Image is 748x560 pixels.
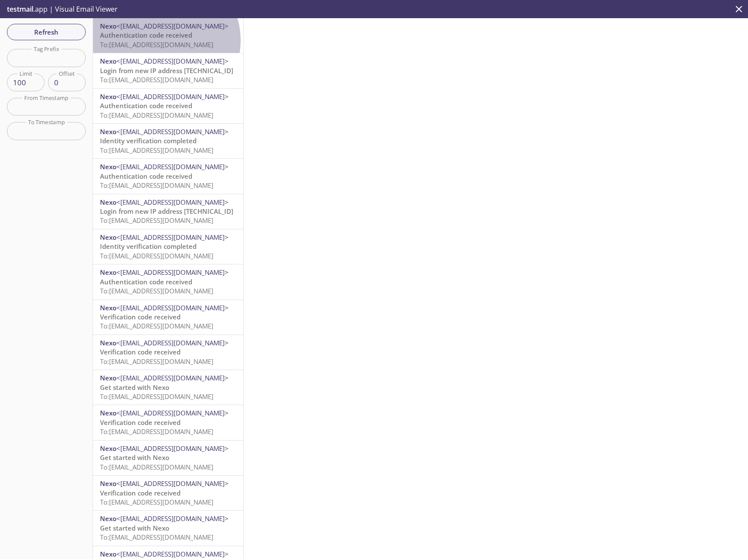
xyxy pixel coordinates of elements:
div: Nexo<[EMAIL_ADDRESS][DOMAIN_NAME]>Login from new IP address [TECHNICAL_ID]To:[EMAIL_ADDRESS][DOMA... [93,53,243,88]
div: Nexo<[EMAIL_ADDRESS][DOMAIN_NAME]>Verification code receivedTo:[EMAIL_ADDRESS][DOMAIN_NAME] [93,476,243,510]
button: Refresh [7,24,86,40]
span: Authentication code received [100,277,192,286]
span: <[EMAIL_ADDRESS][DOMAIN_NAME]> [116,479,229,488]
span: Nexo [100,233,116,241]
span: <[EMAIL_ADDRESS][DOMAIN_NAME]> [116,22,229,30]
span: <[EMAIL_ADDRESS][DOMAIN_NAME]> [116,233,229,241]
div: Nexo<[EMAIL_ADDRESS][DOMAIN_NAME]>Get started with NexoTo:[EMAIL_ADDRESS][DOMAIN_NAME] [93,370,243,405]
span: To: [EMAIL_ADDRESS][DOMAIN_NAME] [100,463,213,471]
span: Nexo [100,479,116,488]
div: Nexo<[EMAIL_ADDRESS][DOMAIN_NAME]>Verification code receivedTo:[EMAIL_ADDRESS][DOMAIN_NAME] [93,335,243,370]
div: Nexo<[EMAIL_ADDRESS][DOMAIN_NAME]>Authentication code receivedTo:[EMAIL_ADDRESS][DOMAIN_NAME] [93,264,243,299]
span: Identity verification completed [100,242,197,251]
span: Authentication code received [100,101,192,110]
span: Identity verification completed [100,136,197,145]
span: To: [EMAIL_ADDRESS][DOMAIN_NAME] [100,111,213,119]
span: Nexo [100,338,116,347]
span: Nexo [100,373,116,382]
span: Authentication code received [100,31,192,39]
span: <[EMAIL_ADDRESS][DOMAIN_NAME]> [116,57,229,65]
span: To: [EMAIL_ADDRESS][DOMAIN_NAME] [100,286,213,295]
span: To: [EMAIL_ADDRESS][DOMAIN_NAME] [100,251,213,260]
span: To: [EMAIL_ADDRESS][DOMAIN_NAME] [100,533,213,541]
span: To: [EMAIL_ADDRESS][DOMAIN_NAME] [100,146,213,154]
div: Nexo<[EMAIL_ADDRESS][DOMAIN_NAME]>Authentication code receivedTo:[EMAIL_ADDRESS][DOMAIN_NAME] [93,89,243,123]
span: <[EMAIL_ADDRESS][DOMAIN_NAME]> [116,373,229,382]
span: <[EMAIL_ADDRESS][DOMAIN_NAME]> [116,514,229,523]
span: <[EMAIL_ADDRESS][DOMAIN_NAME]> [116,338,229,347]
span: testmail [7,4,33,14]
span: To: [EMAIL_ADDRESS][DOMAIN_NAME] [100,392,213,401]
span: Nexo [100,127,116,136]
span: Login from new IP address [TECHNICAL_ID] [100,207,233,216]
span: Nexo [100,198,116,206]
span: Verification code received [100,489,181,497]
span: <[EMAIL_ADDRESS][DOMAIN_NAME]> [116,550,229,558]
span: Nexo [100,409,116,417]
span: To: [EMAIL_ADDRESS][DOMAIN_NAME] [100,181,213,190]
span: Nexo [100,162,116,171]
span: Nexo [100,92,116,101]
span: Nexo [100,303,116,312]
span: Login from new IP address [TECHNICAL_ID] [100,66,233,75]
div: Nexo<[EMAIL_ADDRESS][DOMAIN_NAME]>Login from new IP address [TECHNICAL_ID]To:[EMAIL_ADDRESS][DOMA... [93,194,243,229]
span: <[EMAIL_ADDRESS][DOMAIN_NAME]> [116,198,229,206]
span: Nexo [100,268,116,277]
span: Nexo [100,444,116,453]
span: Refresh [14,26,79,38]
div: Nexo<[EMAIL_ADDRESS][DOMAIN_NAME]>Verification code receivedTo:[EMAIL_ADDRESS][DOMAIN_NAME] [93,300,243,335]
span: <[EMAIL_ADDRESS][DOMAIN_NAME]> [116,127,229,136]
span: Get started with Nexo [100,524,169,532]
span: <[EMAIL_ADDRESS][DOMAIN_NAME]> [116,92,229,101]
span: Nexo [100,550,116,558]
span: <[EMAIL_ADDRESS][DOMAIN_NAME]> [116,444,229,453]
span: Get started with Nexo [100,383,169,392]
span: To: [EMAIL_ADDRESS][DOMAIN_NAME] [100,357,213,366]
span: Nexo [100,57,116,65]
div: Nexo<[EMAIL_ADDRESS][DOMAIN_NAME]>Verification code receivedTo:[EMAIL_ADDRESS][DOMAIN_NAME] [93,405,243,440]
span: <[EMAIL_ADDRESS][DOMAIN_NAME]> [116,162,229,171]
span: To: [EMAIL_ADDRESS][DOMAIN_NAME] [100,427,213,436]
span: Get started with Nexo [100,453,169,462]
div: Nexo<[EMAIL_ADDRESS][DOMAIN_NAME]>Identity verification completedTo:[EMAIL_ADDRESS][DOMAIN_NAME] [93,229,243,264]
div: Nexo<[EMAIL_ADDRESS][DOMAIN_NAME]>Get started with NexoTo:[EMAIL_ADDRESS][DOMAIN_NAME] [93,441,243,475]
span: <[EMAIL_ADDRESS][DOMAIN_NAME]> [116,303,229,312]
div: Nexo<[EMAIL_ADDRESS][DOMAIN_NAME]>Authentication code receivedTo:[EMAIL_ADDRESS][DOMAIN_NAME] [93,18,243,53]
span: To: [EMAIL_ADDRESS][DOMAIN_NAME] [100,216,213,225]
span: To: [EMAIL_ADDRESS][DOMAIN_NAME] [100,75,213,84]
div: Nexo<[EMAIL_ADDRESS][DOMAIN_NAME]>Get started with NexoTo:[EMAIL_ADDRESS][DOMAIN_NAME] [93,511,243,545]
span: <[EMAIL_ADDRESS][DOMAIN_NAME]> [116,409,229,417]
span: Authentication code received [100,172,192,180]
span: Verification code received [100,418,181,427]
span: Verification code received [100,312,181,321]
span: Verification code received [100,348,181,356]
span: To: [EMAIL_ADDRESS][DOMAIN_NAME] [100,40,213,49]
span: Nexo [100,514,116,523]
span: To: [EMAIL_ADDRESS][DOMAIN_NAME] [100,322,213,330]
span: <[EMAIL_ADDRESS][DOMAIN_NAME]> [116,268,229,277]
span: To: [EMAIL_ADDRESS][DOMAIN_NAME] [100,498,213,506]
div: Nexo<[EMAIL_ADDRESS][DOMAIN_NAME]>Identity verification completedTo:[EMAIL_ADDRESS][DOMAIN_NAME] [93,124,243,158]
div: Nexo<[EMAIL_ADDRESS][DOMAIN_NAME]>Authentication code receivedTo:[EMAIL_ADDRESS][DOMAIN_NAME] [93,159,243,193]
span: Nexo [100,22,116,30]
